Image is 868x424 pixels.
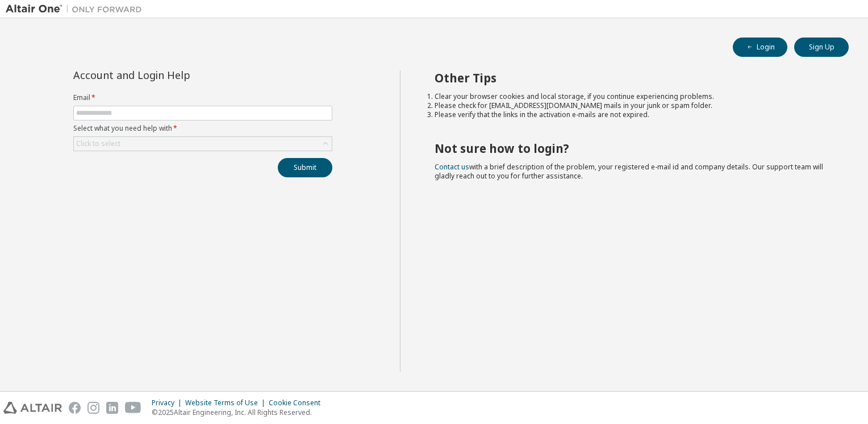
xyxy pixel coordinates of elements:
li: Please check for [EMAIL_ADDRESS][DOMAIN_NAME] mails in your junk or spam folder. [435,101,829,110]
div: Cookie Consent [269,398,327,408]
span: with a brief description of the problem, your registered e-mail id and company details. Our suppo... [435,162,823,181]
div: Account and Login Help [73,70,281,80]
div: Website Terms of Use [185,398,269,408]
p: © 2025 Altair Engineering, Inc. All Rights Reserved. [152,408,327,417]
a: Contact us [435,162,469,172]
img: Altair One [6,3,148,15]
button: Submit [278,158,332,177]
div: Click to select [74,137,332,151]
li: Please verify that the links in the activation e-mails are not expired. [435,110,829,119]
h2: Not sure how to login? [435,141,829,156]
label: Email [73,93,332,102]
button: Sign Up [794,38,849,57]
img: instagram.svg [87,402,99,414]
div: Privacy [152,398,185,408]
img: facebook.svg [69,402,81,414]
div: Click to select [76,139,120,148]
img: youtube.svg [125,402,141,414]
li: Clear your browser cookies and local storage, if you continue experiencing problems. [435,92,829,101]
button: Login [733,38,787,57]
img: linkedin.svg [106,402,118,414]
img: altair_logo.svg [3,402,62,414]
label: Select what you need help with [73,124,332,133]
h2: Other Tips [435,70,829,85]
